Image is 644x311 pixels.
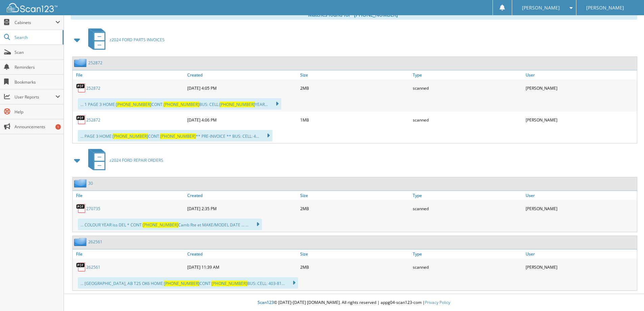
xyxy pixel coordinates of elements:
div: scanned [411,113,524,127]
iframe: Chat Widget [610,279,644,311]
span: Search [15,35,59,40]
span: [PHONE_NUMBER] [116,102,151,107]
div: 1 [55,124,61,130]
span: Help [15,109,60,115]
a: Type [411,191,524,200]
a: 252872 [86,85,100,91]
a: File [73,70,186,80]
a: User [524,70,637,80]
a: Size [299,191,411,200]
div: ... [GEOGRAPHIC_DATA], AB T2S OK6 HOME: CONT: BUS: CELL: 403-81... [78,277,298,289]
a: 270735 [86,206,100,212]
a: z2024 FORD REPAIR ORDERS [84,147,163,174]
a: z2024 FORD PARTS INVOICES [84,26,165,53]
div: scanned [411,260,524,274]
div: [PERSON_NAME] [524,260,637,274]
img: PDF.png [76,83,86,93]
div: [DATE] 4:06 PM [186,113,299,127]
div: ... PAGE 3 HOME: CONT: ** PRE-INVOICE ** BUS: CELL: 4... [78,130,272,141]
a: 262561 [88,239,102,245]
a: File [73,191,186,200]
span: [PERSON_NAME] [586,6,624,10]
span: Reminders [15,64,60,70]
a: Type [411,70,524,80]
span: Cabinets [15,20,55,25]
div: 2MB [299,81,411,95]
a: Type [411,249,524,259]
span: [PHONE_NUMBER] [113,133,148,139]
span: Scan [15,49,60,55]
a: Privacy Policy [425,299,450,305]
div: [PERSON_NAME] [524,202,637,215]
a: 262561 [86,264,100,270]
img: PDF.png [76,203,86,214]
div: ... COLOUR YEAR iss DEL * CONT: Camb Rte et MAKE/MODEL DATE ... ... [78,219,262,230]
span: [PHONE_NUMBER] [219,102,255,107]
img: PDF.png [76,262,86,272]
span: Bookmarks [15,79,60,85]
a: 252872 [88,60,102,66]
div: scanned [411,202,524,215]
span: User Reports [15,94,55,100]
span: z2024 FORD PARTS INVOICES [110,37,165,43]
div: 1MB [299,113,411,127]
a: Created [186,249,299,259]
span: z2024 FORD REPAIR ORDERS [110,157,163,163]
a: User [524,191,637,200]
div: [PERSON_NAME] [524,113,637,127]
a: 252872 [86,117,100,123]
div: © [DATE]-[DATE] [DOMAIN_NAME]. All rights reserved | appg04-scan123-com | [64,294,644,311]
a: File [73,249,186,259]
a: Size [299,249,411,259]
a: Size [299,70,411,80]
span: Scan123 [258,299,274,305]
a: User [524,249,637,259]
img: scan123-logo-white.svg [7,3,57,12]
img: folder2.png [74,59,88,67]
span: [PHONE_NUMBER] [164,281,199,286]
div: ... 1 PAGE 3 HOME: CONT: BUS: CELL: YEAR... [78,98,281,110]
div: 2MB [299,260,411,274]
div: [DATE] 2:35 PM [186,202,299,215]
a: Created [186,70,299,80]
span: [PHONE_NUMBER] [143,222,178,228]
span: [PHONE_NUMBER] [160,133,196,139]
img: folder2.png [74,238,88,246]
img: folder2.png [74,179,88,187]
a: 30 [88,180,93,186]
span: [PHONE_NUMBER] [164,102,199,107]
div: [DATE] 4:05 PM [186,81,299,95]
div: [DATE] 11:39 AM [186,260,299,274]
div: [PERSON_NAME] [524,81,637,95]
a: Created [186,191,299,200]
span: [PERSON_NAME] [522,6,560,10]
span: Announcements [15,124,60,130]
img: PDF.png [76,115,86,125]
div: 2MB [299,202,411,215]
span: [PHONE_NUMBER] [212,281,247,286]
div: scanned [411,81,524,95]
